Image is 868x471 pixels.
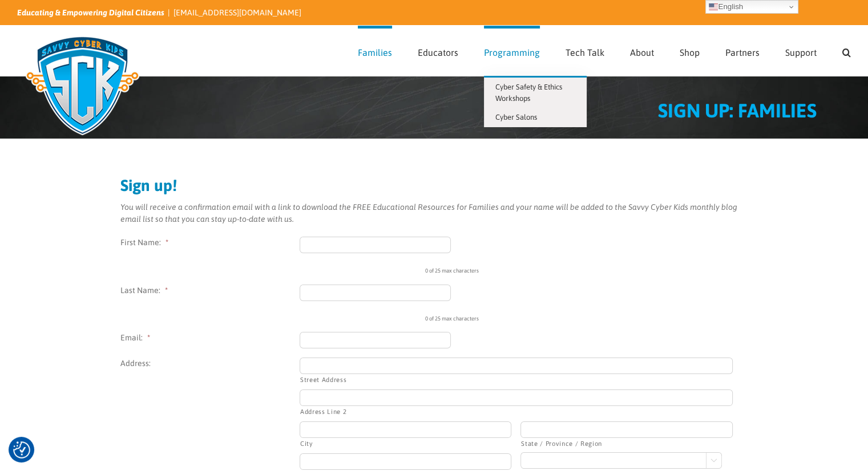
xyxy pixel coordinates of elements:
[725,26,760,76] a: Partners
[173,8,301,17] a: [EMAIL_ADDRESS][DOMAIN_NAME]
[521,438,732,448] label: State / Province / Region
[484,108,587,127] a: Cyber Salons
[358,26,851,76] nav: Main Menu
[300,407,733,416] label: Address Line 2
[725,48,760,57] span: Partners
[566,26,604,76] a: Tech Talk
[425,258,823,275] div: 0 of 25 max characters
[630,48,654,57] span: About
[709,2,718,11] img: en
[785,48,817,57] span: Support
[120,285,300,297] label: Last Name:
[300,375,733,384] label: Street Address
[120,202,737,224] em: You will receive a confirmation email with a link to download the FREE Educational Resources for ...
[120,332,300,344] label: Email:
[484,48,540,57] span: Programming
[484,26,540,76] a: Programming
[358,48,392,57] span: Families
[630,26,654,76] a: About
[300,438,511,448] label: City
[680,26,700,76] a: Shop
[120,237,300,249] label: First Name:
[484,78,587,108] a: Cyber Safety & Ethics Workshops
[425,306,823,323] div: 0 of 25 max characters
[17,8,164,17] i: Educating & Empowering Digital Citizens
[566,48,604,57] span: Tech Talk
[358,26,392,76] a: Families
[13,441,30,458] button: Consent Preferences
[658,99,817,121] span: SIGN UP: FAMILIES
[680,48,700,57] span: Shop
[495,113,537,121] span: Cyber Salons
[13,441,30,458] img: Revisit consent button
[785,26,817,76] a: Support
[120,177,748,193] h2: Sign up!
[495,83,562,103] span: Cyber Safety & Ethics Workshops
[17,29,148,143] img: Savvy Cyber Kids Logo
[120,358,300,370] label: Address:
[842,26,851,76] a: Search
[418,48,458,57] span: Educators
[418,26,458,76] a: Educators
